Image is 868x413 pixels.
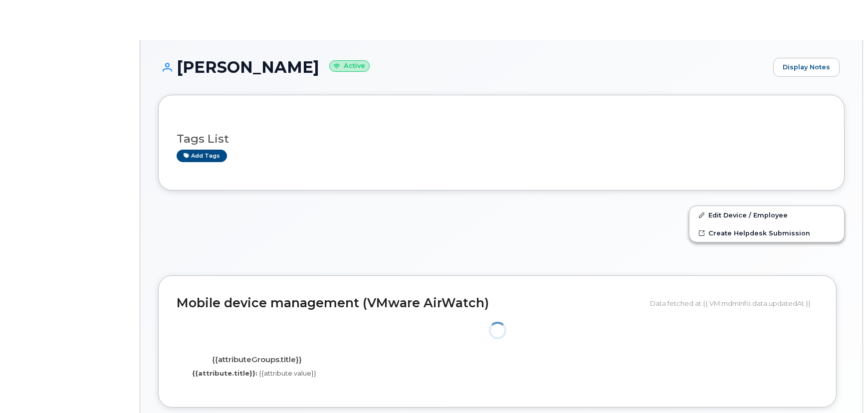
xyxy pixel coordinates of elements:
h4: {{attributeGroups.title}} [184,356,330,364]
a: Display Notes [773,58,840,77]
label: {{attribute.title}}: [192,369,257,378]
a: Create Helpdesk Submission [689,224,844,242]
h1: [PERSON_NAME] [158,58,768,76]
a: Add tags [177,150,227,162]
small: Active [329,60,370,72]
div: Data fetched at {{ VM.mdmInfo.data.updatedAt }} [650,294,818,313]
span: {{attribute.value}} [259,369,316,377]
h2: Mobile device management (VMware AirWatch) [177,296,643,310]
a: Edit Device / Employee [689,206,844,224]
h3: Tags List [177,133,826,145]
